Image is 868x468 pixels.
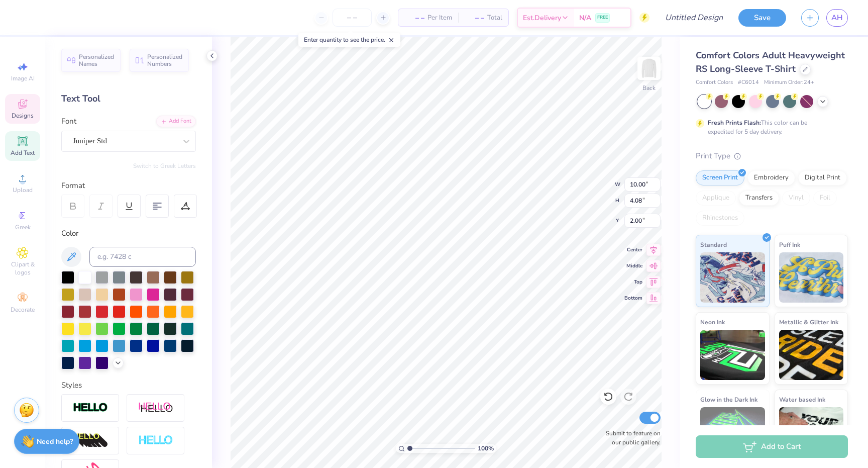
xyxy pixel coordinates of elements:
span: Puff Ink [779,239,800,250]
span: AH [831,12,843,24]
strong: Need help? [37,437,73,446]
span: Greek [15,223,31,231]
span: Comfort Colors [696,78,733,87]
span: Designs [12,112,34,120]
span: Comfort Colors Adult Heavyweight RS Long-Sleeve T-Shirt [696,49,845,75]
img: Puff Ink [779,252,844,303]
input: Untitled Design [657,8,731,28]
span: Middle [624,262,642,269]
span: Image AI [11,74,35,82]
label: Font [61,116,76,127]
span: Add Text [11,149,35,157]
span: # C6014 [738,78,759,87]
div: Foil [813,191,837,206]
span: Personalized Numbers [147,53,183,67]
span: Center [624,246,642,253]
img: Water based Ink [779,407,844,457]
span: Personalized Names [79,53,115,67]
div: Back [642,83,656,92]
input: – – [333,9,372,27]
div: Print Type [696,150,848,162]
div: Text Tool [61,92,196,106]
span: Top [624,278,642,286]
img: Back [639,58,659,78]
input: e.g. 7428 c [89,247,196,267]
div: Rhinestones [696,211,744,226]
span: FREE [597,14,608,21]
img: Metallic & Glitter Ink [779,330,844,380]
div: Embroidery [747,170,795,185]
button: Switch to Greek Letters [133,162,196,170]
div: Screen Print [696,170,744,185]
img: Shadow [138,402,173,414]
span: Glow in the Dark Ink [700,394,757,405]
div: Color [61,228,196,239]
div: Add Font [156,116,196,127]
div: Styles [61,380,196,391]
span: Bottom [624,295,642,302]
a: AH [826,9,848,27]
img: 3d Illusion [73,433,108,449]
span: Decorate [11,306,35,314]
img: Negative Space [138,435,173,446]
div: Format [61,180,197,192]
span: Minimum Order: 24 + [764,78,814,87]
div: Enter quantity to see the price. [298,33,400,47]
span: – – [404,13,424,23]
span: Standard [700,239,727,250]
div: Digital Print [798,170,847,185]
span: Water based Ink [779,394,825,405]
span: – – [464,13,484,23]
div: Vinyl [782,191,810,206]
strong: Fresh Prints Flash: [708,119,761,127]
label: Submit to feature on our public gallery. [600,429,661,447]
img: Glow in the Dark Ink [700,407,765,457]
span: Metallic & Glitter Ink [779,317,838,327]
img: Standard [700,252,765,303]
div: Transfers [739,191,779,206]
div: Applique [696,191,736,206]
span: Per Item [427,13,452,23]
span: Est. Delivery [523,13,561,23]
div: This color can be expedited for 5 day delivery. [708,118,831,136]
span: N/A [579,13,591,23]
img: Stroke [73,402,108,414]
button: Save [738,9,786,27]
span: Clipart & logos [5,260,40,276]
span: 100 % [478,444,494,453]
span: Total [487,13,502,23]
span: Neon Ink [700,317,725,327]
img: Neon Ink [700,330,765,380]
span: Upload [13,186,33,194]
